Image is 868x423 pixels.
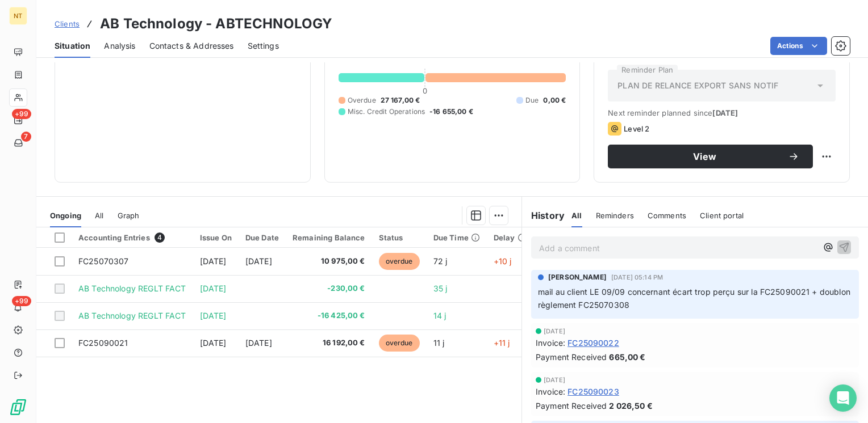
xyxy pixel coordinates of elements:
[543,95,566,105] span: 0,00 €
[78,256,129,266] span: FC25070307
[348,95,376,105] span: Overdue
[433,233,480,242] div: Due Time
[149,40,234,52] span: Contacts & Addresses
[78,338,128,348] span: FC25090021
[118,211,140,220] span: Graph
[712,108,738,117] span: [DATE]
[78,232,186,243] div: Accounting Entries
[200,311,227,320] span: [DATE]
[608,145,813,168] button: View
[381,95,420,105] span: 27 167,00 €
[379,233,420,242] div: Status
[571,211,582,220] span: All
[494,233,527,242] div: Delay
[155,232,165,243] span: 4
[611,274,663,281] span: [DATE] 05:14 PM
[494,256,512,266] span: +10 j
[548,272,607,282] span: [PERSON_NAME]
[245,256,272,266] span: [DATE]
[536,351,607,363] span: Payment Received
[55,18,80,29] a: Clients
[95,211,103,220] span: All
[433,256,448,266] span: 72 j
[78,284,186,293] span: AB Technology REGLT FACT
[624,124,649,133] span: Level 2
[423,86,427,95] span: 0
[433,311,446,320] span: 14 j
[829,384,857,412] div: Open Intercom Messenger
[293,256,365,267] span: 10 975,00 €
[104,40,135,52] span: Analysis
[433,338,445,348] span: 11 j
[100,14,332,34] h3: AB Technology - ABTECHNOLOGY
[544,328,565,335] span: [DATE]
[293,310,365,322] span: -16 425,00 €
[567,386,619,397] span: FC25090023
[12,109,31,119] span: +99
[55,40,90,52] span: Situation
[429,107,473,117] span: -16 655,00 €
[348,107,425,117] span: Misc. Credit Operations
[567,337,619,349] span: FC25090022
[544,377,565,383] span: [DATE]
[200,338,227,348] span: [DATE]
[50,211,81,220] span: Ongoing
[293,233,365,242] div: Remaining Balance
[538,287,853,310] span: mail au client LE 09/09 concernant écart trop perçu sur la FC25090021 + doublon règlement FC25070308
[596,211,634,220] span: Reminders
[9,398,27,416] img: Logo LeanPay
[200,256,227,266] span: [DATE]
[379,335,420,352] span: overdue
[609,351,645,363] span: 665,00 €
[9,7,27,25] div: NT
[379,253,420,270] span: overdue
[293,337,365,349] span: 16 192,00 €
[648,211,686,220] span: Comments
[770,37,827,55] button: Actions
[245,233,279,242] div: Due Date
[245,338,272,348] span: [DATE]
[433,284,448,293] span: 35 j
[700,211,744,220] span: Client portal
[293,283,365,294] span: -230,00 €
[55,19,80,28] span: Clients
[536,337,565,349] span: Invoice :
[608,108,836,117] span: Next reminder planned since
[248,40,279,52] span: Settings
[200,284,227,293] span: [DATE]
[200,233,232,242] div: Issue On
[494,338,510,348] span: +11 j
[21,132,31,142] span: 7
[78,311,186,320] span: AB Technology REGLT FACT
[621,152,788,161] span: View
[609,400,653,412] span: 2 026,50 €
[536,386,565,397] span: Invoice :
[617,80,778,91] span: PLAN DE RELANCE EXPORT SANS NOTIF
[522,209,565,222] h6: History
[525,95,539,105] span: Due
[536,400,607,412] span: Payment Received
[12,296,31,306] span: +99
